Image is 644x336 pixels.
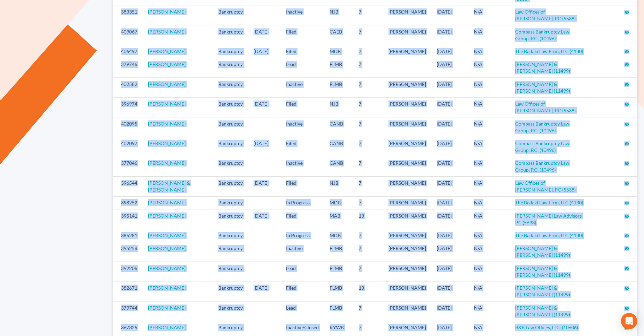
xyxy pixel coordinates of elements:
[148,213,186,219] a: [PERSON_NAME]
[431,282,469,301] td: [DATE]
[148,232,186,238] a: [PERSON_NAME]
[353,58,383,77] td: 7
[353,321,383,334] td: 7
[624,140,629,146] a: visibility
[469,209,510,229] td: N/A
[281,262,324,282] td: Lead
[353,196,383,209] td: 7
[324,45,353,58] td: MDB
[213,25,248,45] td: Bankruptcy
[148,305,186,311] a: [PERSON_NAME]
[431,78,469,97] td: [DATE]
[383,196,431,209] td: [PERSON_NAME]
[431,262,469,282] td: [DATE]
[281,117,324,137] td: Inactive
[383,321,431,334] td: [PERSON_NAME]
[515,324,578,330] a: B&B Law Offices, LLC. (10606)
[515,245,570,258] a: [PERSON_NAME] & [PERSON_NAME] (11499)
[213,301,248,321] td: Bankruptcy
[113,321,143,334] td: 367325
[248,282,281,301] td: [DATE]
[113,137,143,157] td: 402097
[281,45,324,58] td: Filed
[213,58,248,77] td: Bankruptcy
[113,209,143,229] td: 395141
[213,209,248,229] td: Bankruptcy
[281,25,324,45] td: Filed
[431,242,469,262] td: [DATE]
[113,196,143,209] td: 398252
[213,117,248,137] td: Bankruptcy
[213,45,248,58] td: Bankruptcy
[248,97,281,117] td: [DATE]
[383,97,431,117] td: [PERSON_NAME]
[248,209,281,229] td: [DATE]
[383,117,431,137] td: [PERSON_NAME]
[324,58,353,77] td: FLMB
[353,262,383,282] td: 7
[353,45,383,58] td: 7
[624,48,629,54] a: visibility
[515,265,570,278] a: [PERSON_NAME] & [PERSON_NAME] (11499)
[148,285,186,291] a: [PERSON_NAME]
[515,101,576,113] a: Law Offices of [PERSON_NAME], PC (5538)
[383,137,431,157] td: [PERSON_NAME]
[113,301,143,321] td: 379744
[113,5,143,25] td: 383351
[515,160,569,173] a: Compass Bankruptcy Law Group, P.C. (10496)
[353,177,383,196] td: 7
[324,196,353,209] td: MDB
[624,180,629,186] a: visibility
[281,196,324,209] td: In Progress
[281,78,324,97] td: Inactive
[281,321,324,334] td: Inactive/Closed
[621,313,637,329] div: Open Intercom Messenger
[353,97,383,117] td: 7
[431,137,469,157] td: [DATE]
[624,181,629,186] i: visibility
[624,285,629,291] a: visibility
[148,48,186,54] a: [PERSON_NAME]
[148,29,186,35] a: [PERSON_NAME]
[148,61,186,67] a: [PERSON_NAME]
[353,25,383,45] td: 7
[281,177,324,196] td: Filed
[148,180,190,193] a: [PERSON_NAME] & [PERSON_NAME]
[469,242,510,262] td: N/A
[624,286,629,291] i: visibility
[624,246,629,251] i: visibility
[213,321,248,334] td: Bankruptcy
[324,262,353,282] td: FLMB
[431,301,469,321] td: [DATE]
[624,201,629,205] i: visibility
[113,229,143,242] td: 385281
[515,140,569,153] a: Compass Bankruptcy Law Group, P.C. (10496)
[431,177,469,196] td: [DATE]
[281,242,324,262] td: Inactive
[469,137,510,157] td: N/A
[515,285,570,297] a: [PERSON_NAME] & [PERSON_NAME] (11499)
[469,45,510,58] td: N/A
[248,25,281,45] td: [DATE]
[469,196,510,209] td: N/A
[113,117,143,137] td: 402095
[353,137,383,157] td: 7
[469,5,510,25] td: N/A
[281,157,324,176] td: Inactive
[324,97,353,117] td: NJB
[624,245,629,251] a: visibility
[148,101,186,107] a: [PERSON_NAME]
[624,61,629,67] a: visibility
[281,282,324,301] td: Filed
[624,101,629,107] a: visibility
[383,5,431,25] td: [PERSON_NAME]
[383,301,431,321] td: [PERSON_NAME]
[383,45,431,58] td: [PERSON_NAME]
[624,9,629,15] a: visibility
[383,25,431,45] td: [PERSON_NAME]
[113,157,143,176] td: 377046
[324,282,353,301] td: FLMB
[624,266,629,271] i: visibility
[383,157,431,176] td: [PERSON_NAME]
[148,140,186,146] a: [PERSON_NAME]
